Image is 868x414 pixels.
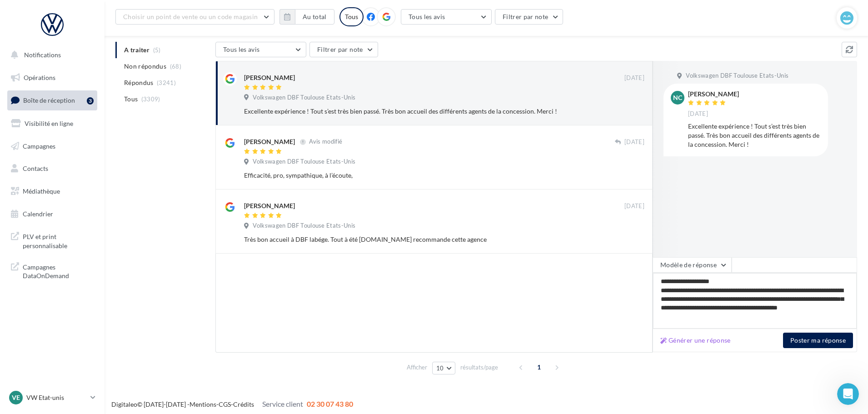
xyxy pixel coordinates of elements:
[26,393,87,402] p: VW Etat-unis
[23,210,53,218] span: Calendrier
[407,363,427,372] span: Afficher
[253,94,355,102] span: Volkswagen DBF Toulouse Etats-Unis
[35,217,114,235] a: Remplir mes infos
[23,96,75,104] span: Boîte de réception
[686,72,788,80] span: Volkswagen DBF Toulouse Etats-Unis
[657,335,734,346] button: Générer une réponse
[295,9,334,25] button: Au total
[87,97,94,105] div: 3
[5,205,99,224] a: Calendrier
[219,400,231,408] a: CGS
[688,110,708,118] span: [DATE]
[35,182,135,199] b: Gérer mon compte >
[35,159,154,177] div: Renseignez vos informations obligatoires
[7,389,97,406] a: VE VW Etat-unis
[17,309,165,331] div: 3Vérifiez vos champs de personnalisation
[436,364,444,372] span: 10
[23,142,55,150] span: Campagnes
[5,227,99,254] a: PLV et print personnalisable
[409,13,445,20] span: Tous les avis
[157,79,176,86] span: (3241)
[401,9,492,25] button: Tous les avis
[124,62,166,71] span: Non répondus
[253,222,355,230] span: Volkswagen DBF Toulouse Etats-Unis
[13,69,169,90] div: Suivez ce pas à pas et si besoin, écrivez-nous à
[190,400,216,408] a: Mentions
[5,90,99,110] a: Boîte de réception3
[111,400,137,408] a: Digitaleo
[17,156,165,177] div: 1Renseignez vos informations obligatoires
[25,120,73,127] span: Visibilité en ligne
[35,181,158,209] div: Aller dans l'onglet " ".
[624,74,644,82] span: [DATE]
[124,78,154,87] span: Répondus
[262,399,303,408] span: Service client
[59,99,141,108] div: Service-Client de Digitaleo
[123,13,258,20] span: Choisir un point de vente ou un code magasin
[23,165,48,172] span: Contacts
[35,209,158,235] div: Remplir mes infos
[460,363,498,372] span: résultats/page
[5,137,99,156] a: Campagnes
[673,93,682,102] span: nc
[244,235,585,244] div: Très bon accueil à DBF labége. Tout à été [DOMAIN_NAME] recommande cette agence
[5,45,95,65] button: Notifications
[35,278,154,287] div: Renseignez un moyen de paiement
[17,275,165,289] div: 2Renseignez un moyen de paiement
[279,9,334,25] button: Au total
[653,257,732,273] button: Modèle de réponse
[13,36,169,69] div: Débuter avec les campagnes publicitaires
[35,254,127,263] button: Marquer comme terminée
[40,96,55,110] img: Profile image for Service-Client
[309,42,378,57] button: Filtrer par note
[244,171,585,180] div: Efficacité, pro, sympathique, à l’écoute,
[244,107,585,116] div: Excellente expérience ! Tout s’est très bien passé. Très bon accueil des différents agents de la ...
[160,4,176,20] div: Fermer
[40,80,167,89] a: [EMAIL_ADDRESS][DOMAIN_NAME]
[35,191,117,208] b: Informations personnelles
[339,7,364,26] div: Tous
[9,120,37,130] p: 5 étapes
[111,120,173,130] p: Environ 12 minutes
[23,230,94,250] span: PLV et print personnalisable
[5,114,99,133] a: Visibilité en ligne
[532,360,546,374] span: 1
[233,400,254,408] a: Crédits
[244,73,295,82] div: [PERSON_NAME]
[244,137,295,146] div: [PERSON_NAME]
[432,362,455,374] button: 10
[23,261,94,280] span: Campagnes DataOnDemand
[253,158,355,166] span: Volkswagen DBF Toulouse Etats-Unis
[624,202,644,210] span: [DATE]
[6,4,23,21] button: go back
[170,63,181,70] span: (68)
[24,74,55,81] span: Opérations
[12,393,20,402] span: VE
[35,313,154,331] div: Vérifiez vos champs de personnalisation
[5,159,99,178] a: Contacts
[624,138,644,146] span: [DATE]
[5,68,99,87] a: Opérations
[495,9,564,25] button: Filtrer par note
[309,138,342,145] span: Avis modifié
[5,182,99,201] a: Médiathèque
[115,9,274,25] button: Choisir un point de vente ou un code magasin
[783,333,853,348] button: Poster ma réponse
[5,257,99,284] a: Campagnes DataOnDemand
[223,45,260,53] span: Tous les avis
[24,51,61,59] span: Notifications
[23,187,60,195] span: Médiathèque
[215,42,306,57] button: Tous les avis
[688,91,739,97] div: [PERSON_NAME]
[688,122,821,149] div: Excellente expérience ! Tout s’est très bien passé. Très bon accueil des différents agents de la ...
[244,201,295,210] div: [PERSON_NAME]
[111,400,353,408] span: © [DATE]-[DATE] - - -
[124,95,138,104] span: Tous
[141,95,160,103] span: (3309)
[837,383,859,405] iframe: Intercom live chat
[307,399,353,408] span: 02 30 07 43 80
